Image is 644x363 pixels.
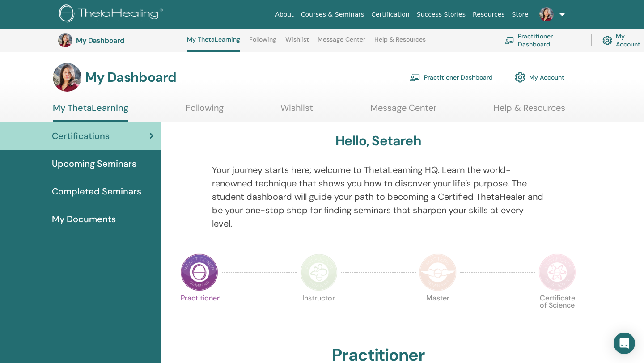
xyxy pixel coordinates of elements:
[300,295,338,332] p: Instructor
[85,69,176,85] h3: My Dashboard
[515,68,564,87] a: My Account
[515,70,525,85] img: cog.svg
[59,4,166,25] img: logo.png
[181,295,218,332] p: Practitioner
[249,36,276,50] a: Following
[52,157,136,170] span: Upcoming Seminars
[52,185,141,198] span: Completed Seminars
[469,6,508,23] a: Resources
[52,129,110,143] span: Certifications
[538,253,576,291] img: Certificate of Science
[53,63,81,92] img: default.jpg
[539,7,554,21] img: default.jpg
[493,102,565,120] a: Help & Resources
[297,6,368,23] a: Courses & Seminars
[186,102,224,120] a: Following
[602,34,612,47] img: cog.svg
[181,253,218,291] img: Practitioner
[538,295,576,332] p: Certificate of Science
[370,102,436,120] a: Message Center
[368,6,413,23] a: Certification
[508,6,532,23] a: Store
[413,6,469,23] a: Success Stories
[410,73,420,81] img: chalkboard-teacher.svg
[271,6,297,23] a: About
[335,133,421,149] h3: Hello, Setareh
[285,36,309,50] a: Wishlist
[300,253,338,291] img: Instructor
[419,295,457,332] p: Master
[374,36,426,50] a: Help & Resources
[53,102,128,122] a: My ThetaLearning
[410,68,493,87] a: Practitioner Dashboard
[58,33,72,47] img: default.jpg
[280,102,313,120] a: Wishlist
[614,333,635,354] div: Open Intercom Messenger
[318,36,365,50] a: Message Center
[187,36,240,52] a: My ThetaLearning
[52,212,116,226] span: My Documents
[419,253,457,291] img: Master
[212,163,545,230] p: Your journey starts here; welcome to ThetaLearning HQ. Learn the world-renowned technique that sh...
[76,36,165,45] h3: My Dashboard
[504,37,514,44] img: chalkboard-teacher.svg
[504,30,580,50] a: Practitioner Dashboard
